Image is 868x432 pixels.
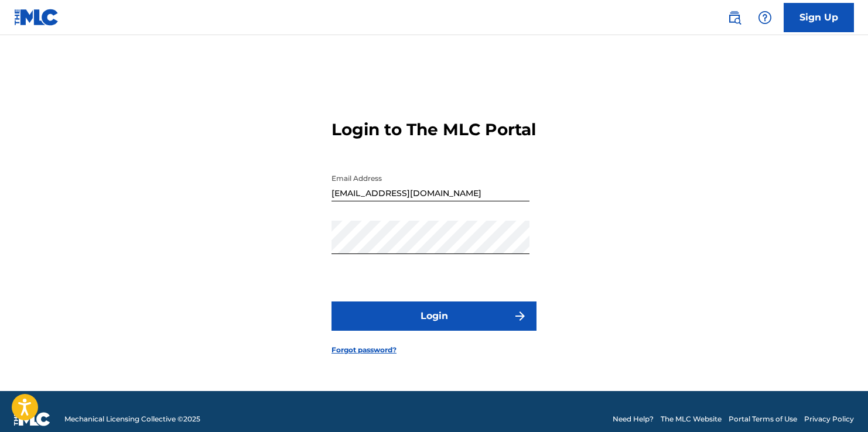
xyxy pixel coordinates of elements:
img: logo [14,412,50,426]
button: Login [332,301,536,331]
img: search [727,11,741,25]
a: Privacy Policy [804,414,854,424]
a: Portal Terms of Use [729,414,797,424]
a: Sign Up [784,3,854,32]
a: Forgot password? [332,345,397,355]
h3: Login to The MLC Portal [332,119,536,140]
img: MLC Logo [14,9,59,26]
img: help [758,11,772,25]
span: Mechanical Licensing Collective © 2025 [64,414,200,424]
a: The MLC Website [661,414,722,424]
div: Help [753,6,777,29]
a: Need Help? [613,414,654,424]
a: Public Search [723,6,746,29]
img: f7272a7cc735f4ea7f67.svg [513,309,527,323]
